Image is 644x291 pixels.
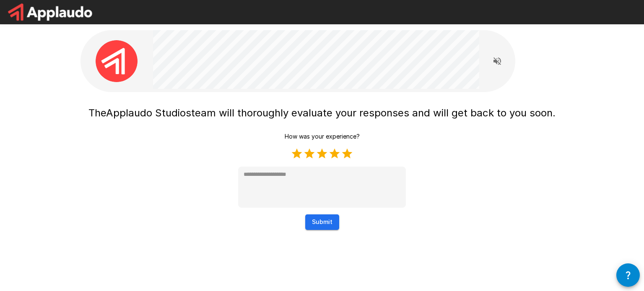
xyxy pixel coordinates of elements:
img: applaudo_avatar.png [96,40,138,82]
span: The [88,107,106,119]
p: How was your experience? [285,132,360,141]
button: Submit [305,214,339,230]
span: team will thoroughly evaluate your responses and will get back to you soon. [191,107,556,119]
span: Applaudo Studios [106,107,191,119]
button: Read questions aloud [489,53,506,70]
